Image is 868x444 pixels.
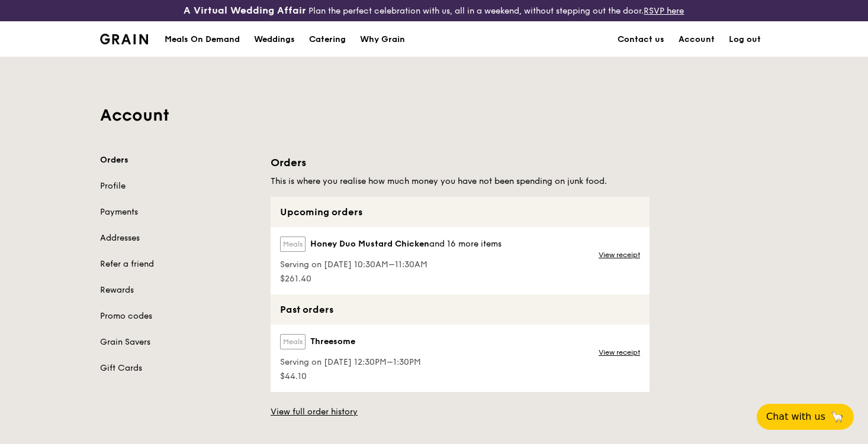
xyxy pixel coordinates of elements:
[271,294,650,325] div: Past orders
[429,239,501,249] span: and 16 more items
[100,34,148,44] img: Grain
[599,250,640,260] a: View receipt
[360,22,405,57] div: Why Grain
[280,334,306,349] label: Meals
[310,238,429,250] span: Honey Duo Mustard Chicken
[310,336,355,348] span: Threesome
[644,6,684,16] a: RSVP here
[247,22,302,57] a: Weddings
[280,236,306,252] label: Meals
[599,348,640,357] a: View receipt
[100,105,768,126] h1: Account
[100,362,256,374] a: Gift Cards
[271,154,650,171] h1: Orders
[100,180,256,192] a: Profile
[280,273,501,285] span: $261.40
[722,22,768,57] a: Log out
[271,176,650,187] h5: This is where you realise how much money you have not been spending on junk food.
[165,22,240,57] div: Meals On Demand
[100,336,256,348] a: Grain Savers
[757,404,854,430] button: Chat with us🦙
[100,232,256,244] a: Addresses
[184,5,306,17] h3: A Virtual Wedding Affair
[353,22,412,57] a: Why Grain
[830,410,844,424] span: 🦙
[766,410,825,424] span: Chat with us
[271,197,650,227] div: Upcoming orders
[280,371,421,383] span: $44.10
[100,21,148,56] a: GrainGrain
[309,22,346,57] div: Catering
[100,206,256,218] a: Payments
[100,154,256,166] a: Orders
[671,22,722,57] a: Account
[100,258,256,270] a: Refer a friend
[302,22,353,57] a: Catering
[610,22,671,57] a: Contact us
[100,310,256,322] a: Promo codes
[100,284,256,296] a: Rewards
[254,22,295,57] div: Weddings
[271,406,358,418] a: View full order history
[280,259,501,271] span: Serving on [DATE] 10:30AM–11:30AM
[144,5,723,17] div: Plan the perfect celebration with us, all in a weekend, without stepping out the door.
[280,357,421,368] span: Serving on [DATE] 12:30PM–1:30PM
